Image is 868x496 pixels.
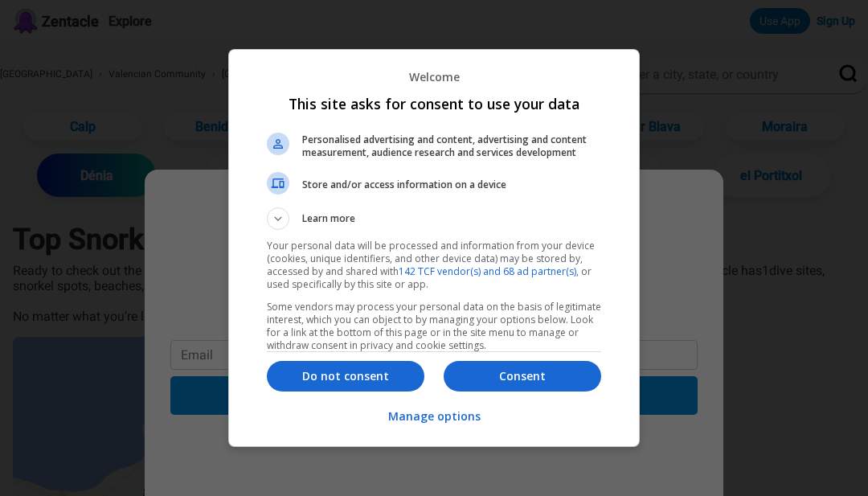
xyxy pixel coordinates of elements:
[399,264,576,278] a: 142 TCF vendor(s) and 68 ad partner(s)
[267,361,424,391] button: Do not consent
[444,361,601,391] button: Consent
[267,69,601,84] p: Welcome
[267,301,601,352] p: Some vendors may process your personal data on the basis of legitimate interest, which you can ob...
[444,368,601,384] p: Consent
[388,408,481,424] p: Manage options
[302,133,601,159] span: Personalised advertising and content, advertising and content measurement, audience research and ...
[302,211,355,230] span: Learn more
[267,207,601,230] button: Learn more
[267,368,424,384] p: Do not consent
[302,178,601,191] span: Store and/or access information on a device
[388,400,481,434] button: Manage options
[228,49,640,448] div: This site asks for consent to use your data
[267,240,601,291] p: Your personal data will be processed and information from your device (cookies, unique identifier...
[267,94,601,113] h1: This site asks for consent to use your data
